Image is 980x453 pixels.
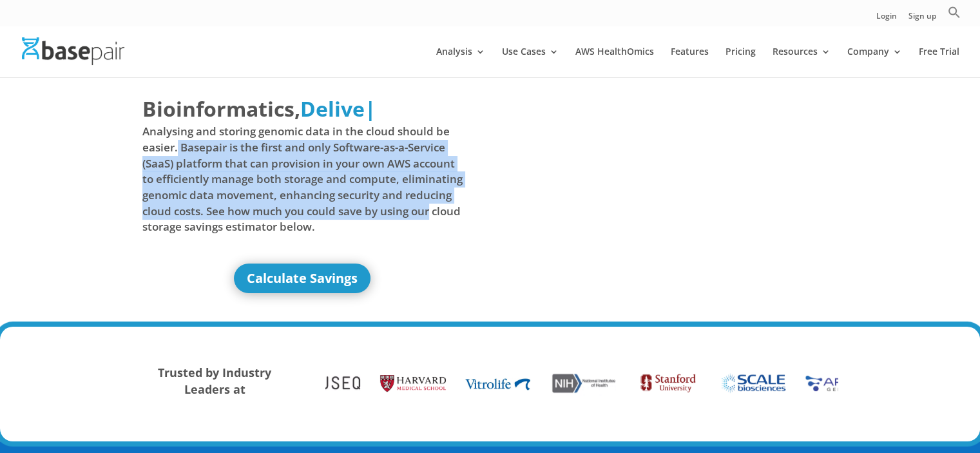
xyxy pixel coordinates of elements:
a: Company [847,47,902,77]
span: Bioinformatics, [142,94,300,124]
iframe: Basepair - NGS Analysis Simplified [500,94,821,275]
img: Basepair [22,37,124,65]
span: | [365,95,376,122]
a: Search Icon Link [948,6,961,26]
a: Free Trial [919,47,959,77]
a: AWS HealthOmics [575,47,654,77]
a: Login [876,12,897,26]
a: Analysis [436,47,485,77]
a: Features [671,47,709,77]
span: Analysing and storing genomic data in the cloud should be easier. Basepair is the first and only ... [142,124,463,235]
a: Pricing [725,47,756,77]
a: Resources [773,47,831,77]
a: Calculate Savings [234,264,370,293]
a: Sign up [908,12,936,26]
span: Delive [300,95,365,122]
a: Use Cases [502,47,559,77]
svg: Search [948,6,961,19]
strong: Trusted by Industry Leaders at [158,365,271,397]
iframe: Drift Widget Chat Controller [733,361,965,438]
